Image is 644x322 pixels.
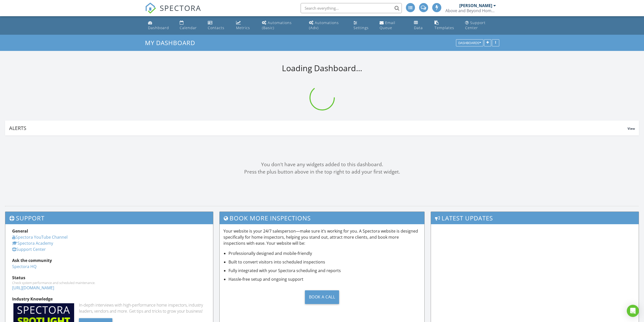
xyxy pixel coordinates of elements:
div: Automations (Basic) [262,20,292,30]
img: The Best Home Inspection Software - Spectora [145,3,156,14]
strong: General [12,228,28,234]
input: Search everything... [301,3,402,13]
a: Dashboard [146,18,174,33]
a: My Dashboard [145,39,199,47]
div: Press the plus button above in the top right to add your first widget. [5,168,639,176]
div: Automations (Adv) [309,20,339,30]
a: Metrics [234,18,256,33]
li: Built to convert visitors into scheduled inspections [228,259,421,265]
a: SPECTORA [145,7,201,17]
li: Professionally designed and mobile-friendly [228,250,421,256]
a: Data [412,18,428,33]
a: Support Center [12,247,46,252]
h3: Latest Updates [431,212,639,224]
div: You don't have any widgets added to this dashboard. [5,161,639,168]
a: Spectora YouTube Channel [12,234,68,240]
a: Settings [351,18,373,33]
div: Templates [434,25,454,30]
li: Hassle-free setup and ongoing support [228,276,421,282]
div: Open Intercom Messenger [627,305,639,317]
h3: Book More Inspections [220,212,424,224]
div: Above and Beyond Home Solutions, LLC [445,8,496,13]
div: Data [414,25,423,30]
div: Settings [354,25,369,30]
div: Calendar [180,25,197,30]
div: Ask the community [12,257,206,263]
div: Book a Call [305,290,339,304]
div: Check system performance and scheduled maintenance. [12,281,206,285]
a: Automations (Advanced) [307,18,347,33]
a: Calendar [178,18,202,33]
div: [PERSON_NAME] [459,3,492,8]
div: In-depth interviews with high-performance home inspectors, industry leaders, vendors and more. Ge... [79,302,206,314]
button: Dashboards [456,40,483,47]
a: Email Queue [378,18,408,33]
a: Contacts [206,18,230,33]
span: View [628,126,635,131]
div: Contacts [208,25,224,30]
div: Alerts [9,125,628,131]
div: Dashboard [148,25,169,30]
li: Fully integrated with your Spectora scheduling and reports [228,268,421,274]
a: Spectora HQ [12,264,36,269]
div: Support Center [465,20,486,30]
div: Industry Knowledge [12,296,206,302]
a: [URL][DOMAIN_NAME] [12,285,54,291]
div: Metrics [236,25,250,30]
div: Email Queue [380,20,395,30]
a: Support Center [463,18,498,33]
h3: Support [5,212,213,224]
a: Automations (Basic) [260,18,303,33]
div: Status [12,275,206,281]
p: Your website is your 24/7 salesperson—make sure it’s working for you. A Spectora website is desig... [223,228,421,246]
a: Book a Call [223,286,421,308]
div: Dashboards [458,41,481,45]
a: Templates [432,18,459,33]
a: Spectora Academy [12,240,53,246]
span: SPECTORA [160,3,201,13]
